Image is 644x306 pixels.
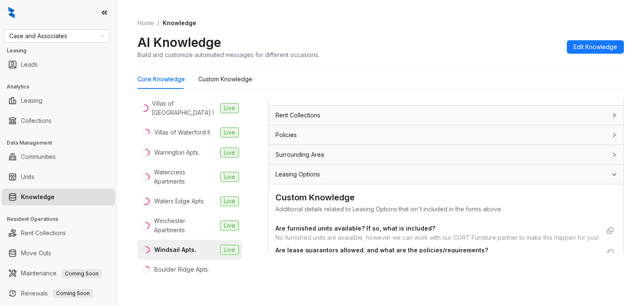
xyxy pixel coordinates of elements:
[157,18,159,28] li: /
[2,92,115,109] li: Leasing
[275,191,617,204] div: Custom Knowledge
[21,285,93,302] a: RenewalsComing Soon
[2,265,115,282] li: Maintenance
[567,40,624,54] button: Edit Knowledge
[2,245,115,262] li: Move Outs
[198,75,252,84] div: Custom Knowledge
[269,125,623,145] div: Policies
[269,165,623,184] div: Leasing Options
[163,19,196,26] span: Knowledge
[62,269,102,278] span: Coming Soon
[21,148,56,165] a: Communities
[2,285,115,302] li: Renewals
[21,56,38,73] a: Leads
[2,189,115,205] li: Knowledge
[2,148,115,165] li: Communities
[154,216,217,235] div: Winchester Apartments
[21,112,52,129] a: Collections
[275,170,320,179] span: Leasing Options
[138,75,185,84] div: Core Knowledge
[7,83,117,91] h3: Analytics
[136,18,156,28] a: Home
[275,225,435,232] strong: Are furnished units available? If so, what is included?
[574,42,617,52] span: Edit Knowledge
[2,56,115,73] li: Leads
[154,265,209,274] div: Boulder Ridge Apts.
[275,233,600,242] div: No furnished units are avaialble, however we can work with our CORT Furniture partner to make thi...
[154,168,217,186] div: Watercress Apartments
[275,150,324,159] span: Surrounding Area
[53,289,93,298] span: Coming Soon
[220,103,239,113] span: Live
[21,189,55,205] a: Knowledge
[154,197,204,206] div: Waters Edge Apts
[220,245,239,255] span: Live
[7,215,117,223] h3: Resident Operations
[21,225,66,241] a: Rent Collections
[8,7,15,18] img: logo
[275,111,320,120] span: Rent Collections
[2,169,115,185] li: Units
[269,106,623,125] div: Rent Collections
[275,130,297,140] span: Policies
[275,246,488,254] strong: Are lease guarantors allowed, and what are the policies/requirements?
[220,196,239,206] span: Live
[220,148,239,158] span: Live
[138,50,319,59] div: Build and customize automated messages for different occasions.
[2,112,115,129] li: Collections
[220,127,239,137] span: Live
[7,47,117,54] h3: Leasing
[7,139,117,147] h3: Data Management
[21,169,34,185] a: Units
[154,245,196,254] div: Windsail Apts.
[269,145,623,164] div: Surrounding Area
[612,113,617,118] span: collapsed
[21,245,51,262] a: Move Outs
[2,225,115,241] li: Rent Collections
[9,30,104,42] span: Case and Associates
[154,128,210,137] div: Villas of Waterford II
[612,132,617,137] span: collapsed
[21,92,42,109] a: Leasing
[612,152,617,157] span: collapsed
[612,172,617,177] span: expanded
[220,172,239,182] span: Live
[138,34,221,50] h2: AI Knowledge
[154,148,200,157] div: Warrington Apts.
[220,220,239,231] span: Live
[152,99,217,117] div: Villas of [GEOGRAPHIC_DATA] I
[275,205,617,214] div: Additional details related to Leasing Options that isn't included in the forms above.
